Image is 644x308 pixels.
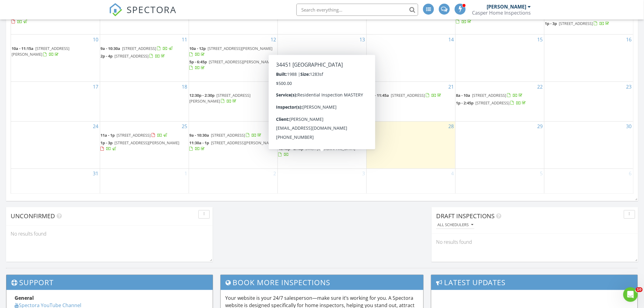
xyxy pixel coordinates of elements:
[270,35,278,44] a: Go to August 12, 2025
[270,122,278,131] a: Go to August 26, 2025
[544,169,633,193] td: Go to September 6, 2025
[472,10,531,16] div: Casper Home Inspections
[101,53,113,59] span: 2p - 4p
[628,169,633,179] a: Go to September 6, 2025
[366,34,455,82] td: Go to August 14, 2025
[298,93,363,98] span: [STREET_ADDRESS][PERSON_NAME]
[92,169,100,179] a: Go to August 31, 2025
[367,93,443,98] a: 10a - 11:45a [STREET_ADDRESS]
[625,82,633,92] a: Go to August 23, 2025
[296,4,418,16] input: Search everything...
[190,133,209,138] span: 9a - 10:30a
[12,46,33,51] span: 10a - 11:15a
[190,46,206,51] span: 10a - 12p
[181,35,189,44] a: Go to August 11, 2025
[190,140,276,152] a: 11:30a - 1p [STREET_ADDRESS][PERSON_NAME]
[101,133,168,138] a: 11a - 1p [STREET_ADDRESS]
[367,93,389,98] span: 10a - 11:45a
[545,21,611,26] a: 1p - 3p [STREET_ADDRESS]
[12,13,93,24] a: 9a - 11a [STREET_ADDRESS][PERSON_NAME]
[544,82,633,121] td: Go to August 23, 2025
[190,93,251,104] span: [STREET_ADDRESS][PERSON_NAME]
[189,121,278,169] td: Go to August 26, 2025
[101,133,115,138] span: 11a - 1p
[12,46,69,57] a: 10a - 11:15a [STREET_ADDRESS][PERSON_NAME]
[100,169,189,193] td: Go to September 1, 2025
[361,169,366,179] a: Go to September 3, 2025
[278,92,366,105] a: 8a - 9:45a [STREET_ADDRESS][PERSON_NAME]
[272,169,278,179] a: Go to September 2, 2025
[455,169,544,193] td: Go to September 5, 2025
[101,53,188,60] a: 2p - 4p [STREET_ADDRESS]
[190,46,273,57] a: 10a - 12p [STREET_ADDRESS][PERSON_NAME]
[190,45,277,58] a: 10a - 12p [STREET_ADDRESS][PERSON_NAME]
[115,53,149,59] span: [STREET_ADDRESS]
[278,133,336,144] span: [STREET_ADDRESS][PERSON_NAME]
[472,93,506,98] span: [STREET_ADDRESS]
[536,82,544,92] a: Go to August 22, 2025
[623,287,638,302] iframe: Intercom live chat
[190,140,209,146] span: 11:30a - 1p
[190,93,215,98] span: 12:30p - 2:30p
[436,221,474,229] button: All schedulers
[536,35,544,44] a: Go to August 15, 2025
[366,169,455,193] td: Go to September 4, 2025
[101,132,188,139] a: 11a - 1p [STREET_ADDRESS]
[101,45,188,52] a: 9a - 10:30a [STREET_ADDRESS]
[12,45,99,58] a: 10a - 11:15a [STREET_ADDRESS][PERSON_NAME]
[456,93,471,98] span: 8a - 10a
[455,34,544,82] td: Go to August 15, 2025
[190,59,207,65] span: 5p - 6:45p
[181,122,189,131] a: Go to August 25, 2025
[184,169,189,179] a: Go to September 1, 2025
[100,34,189,82] td: Go to August 11, 2025
[545,21,557,26] span: 1p - 3p
[189,34,278,82] td: Go to August 12, 2025
[11,121,100,169] td: Go to August 24, 2025
[302,106,336,112] span: [STREET_ADDRESS]
[278,169,366,193] td: Go to September 3, 2025
[190,132,277,139] a: 9a - 10:30a [STREET_ADDRESS]
[92,122,100,131] a: Go to August 24, 2025
[544,121,633,169] td: Go to August 30, 2025
[278,146,304,152] span: 12:40p - 2:10p
[6,226,213,242] div: No results found
[92,82,100,92] a: Go to August 17, 2025
[278,132,366,145] a: 10a - 11:30a [STREET_ADDRESS][PERSON_NAME]
[278,106,366,113] a: 11a - 12:15p [STREET_ADDRESS]
[625,122,633,131] a: Go to August 30, 2025
[278,82,366,121] td: Go to August 20, 2025
[539,169,544,179] a: Go to September 5, 2025
[278,106,354,112] a: 11a - 12:15p [STREET_ADDRESS]
[115,140,180,146] span: [STREET_ADDRESS][PERSON_NAME]
[122,46,156,51] span: [STREET_ADDRESS]
[367,92,455,100] a: 10a - 11:45a [STREET_ADDRESS]
[544,34,633,82] td: Go to August 16, 2025
[359,122,366,131] a: Go to August 27, 2025
[211,140,276,146] span: [STREET_ADDRESS][PERSON_NAME]
[6,275,213,290] h3: Support
[190,133,263,138] a: 9a - 10:30a [STREET_ADDRESS]
[455,121,544,169] td: Go to August 29, 2025
[278,34,366,82] td: Go to August 13, 2025
[447,82,455,92] a: Go to August 21, 2025
[109,8,177,21] a: SPECTORA
[211,133,245,138] span: [STREET_ADDRESS]
[366,82,455,121] td: Go to August 21, 2025
[12,46,69,57] span: [STREET_ADDRESS][PERSON_NAME]
[278,145,366,159] a: 12:40p - 2:10p 34451 [GEOGRAPHIC_DATA]
[181,82,189,92] a: Go to August 18, 2025
[270,82,278,92] a: Go to August 19, 2025
[208,46,273,51] span: [STREET_ADDRESS][PERSON_NAME]
[306,146,355,152] span: 34451 [GEOGRAPHIC_DATA]
[391,93,425,98] span: [STREET_ADDRESS]
[109,3,122,16] img: The Best Home Inspection Software - Spectora
[456,13,539,24] a: 10a - 12p [STREET_ADDRESS][PERSON_NAME]
[450,169,455,179] a: Go to September 4, 2025
[278,146,355,157] a: 12:40p - 2:10p 34451 [GEOGRAPHIC_DATA]
[190,140,277,153] a: 11:30a - 1p [STREET_ADDRESS][PERSON_NAME]
[455,82,544,121] td: Go to August 22, 2025
[536,122,544,131] a: Go to August 29, 2025
[278,133,300,138] span: 10a - 11:30a
[487,4,527,10] div: [PERSON_NAME]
